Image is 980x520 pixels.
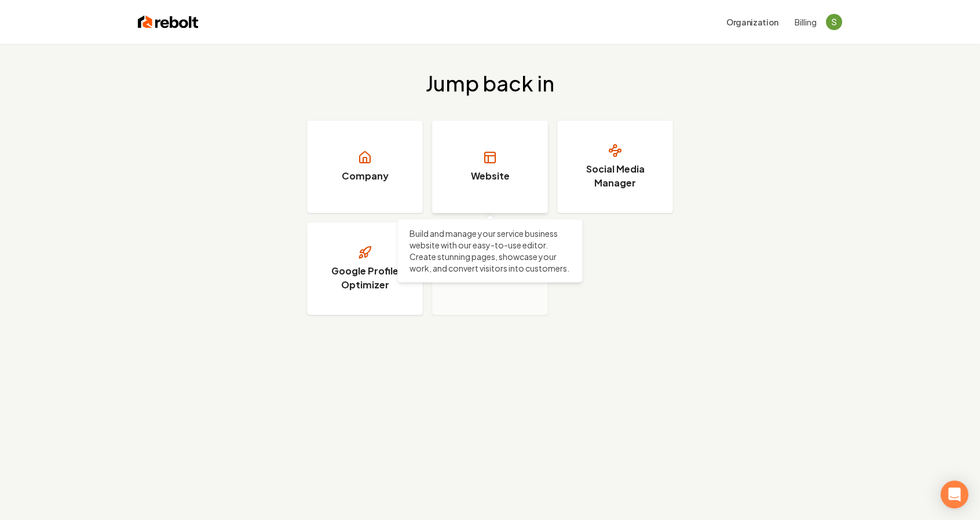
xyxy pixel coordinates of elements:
[307,222,423,315] a: Google Profile Optimizer
[307,120,423,213] a: Company
[826,14,842,30] button: Open user button
[426,72,554,95] h2: Jump back in
[342,169,389,183] h3: Company
[941,481,968,508] div: Open Intercom Messenger
[321,264,408,292] h3: Google Profile Optimizer
[795,16,817,28] button: Billing
[719,12,785,32] button: Organization
[138,14,199,30] img: Rebolt Logo
[409,228,571,274] p: Build and manage your service business website with our easy-to-use editor. Create stunning pages...
[471,169,510,183] h3: Website
[826,14,842,30] img: Sales Champion
[572,162,659,190] h3: Social Media Manager
[432,120,548,213] a: Website
[557,120,673,213] a: Social Media Manager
